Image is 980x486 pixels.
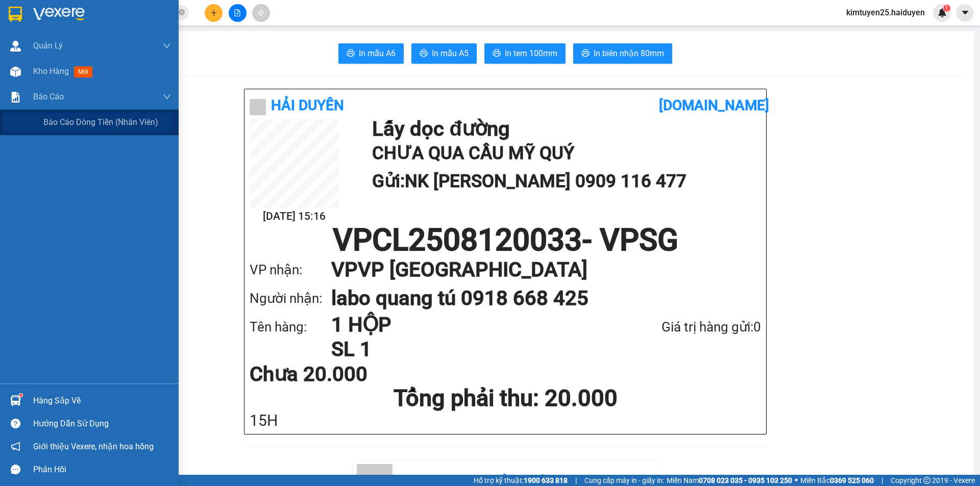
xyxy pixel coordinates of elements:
span: printer [581,49,590,59]
h1: 1 HỘP [331,313,607,337]
span: printer [347,49,355,59]
h1: Gửi: NK [PERSON_NAME] 0909 116 477 [372,167,756,195]
span: down [163,93,171,101]
h1: VP VP [GEOGRAPHIC_DATA] [331,255,741,284]
span: In mẫu A6 [359,47,396,60]
div: VP nhận: [250,260,331,280]
span: file-add [234,9,241,16]
button: aim [252,4,270,22]
h1: VPCL2508120033 - VPSG [250,225,761,255]
span: Miền Nam [667,475,792,486]
sup: 1 [943,5,950,12]
b: Hải Duyên [271,97,344,114]
div: Hướng dẫn sử dụng [33,416,171,431]
span: aim [257,9,264,16]
span: message [11,465,20,474]
div: Hàng sắp về [33,393,171,408]
strong: 1900 633 818 [524,476,568,484]
img: warehouse-icon [10,41,21,52]
span: notification [11,442,20,451]
span: Kho hàng [33,66,69,76]
h2: [DATE] 15:16 [250,208,339,225]
div: Tên hàng: [250,317,331,338]
sup: 1 [19,394,22,397]
span: Báo cáo dòng tiền (nhân viên) [43,116,158,129]
span: 1 [945,5,948,12]
span: Quản Lý [33,39,63,52]
span: Cung cấp máy in - giấy in: [584,475,664,486]
h1: SL 1 [331,337,607,362]
img: solution-icon [10,92,21,103]
h1: Lấy dọc đường [372,119,756,139]
button: printerIn biên nhận 80mm [573,43,672,64]
div: 15H [250,412,761,429]
button: caret-down [956,4,974,22]
button: plus [205,4,223,22]
span: ⚪️ [795,478,798,482]
strong: 0369 525 060 [830,476,874,484]
span: mới [74,66,92,78]
span: | [575,475,577,486]
span: caret-down [961,8,970,17]
button: printerIn tem 100mm [484,43,566,64]
span: plus [210,9,217,16]
span: copyright [923,477,930,484]
button: file-add [229,4,247,22]
span: | [881,475,883,486]
span: Hỗ trợ kỹ thuật: [474,475,568,486]
b: [DOMAIN_NAME] [659,97,769,114]
span: In tem 100mm [505,47,557,60]
span: Giới thiệu Vexere, nhận hoa hồng [33,440,154,453]
span: close-circle [179,9,185,15]
span: printer [420,49,428,59]
span: Báo cáo [33,90,64,103]
img: icon-new-feature [938,8,947,17]
div: Chưa 20.000 [250,364,419,385]
span: down [163,42,171,50]
div: Giá trị hàng gửi: 0 [607,317,761,338]
h2: CHƯA QUA CẦU MỸ QUÝ [372,139,756,167]
span: kimtuyen25.haiduyen [838,6,933,19]
span: In mẫu A5 [432,47,469,60]
div: Người nhận: [250,288,331,309]
span: question-circle [11,419,20,428]
img: logo-vxr [9,7,22,22]
span: Miền Bắc [800,475,874,486]
div: Phản hồi [33,462,171,477]
strong: 0708 023 035 - 0935 103 250 [699,476,792,484]
button: printerIn mẫu A5 [411,43,477,64]
span: close-circle [179,8,185,18]
h1: Tổng phải thu: 20.000 [250,385,761,412]
img: warehouse-icon [10,395,21,406]
button: printerIn mẫu A6 [338,43,404,64]
span: printer [493,49,501,59]
img: warehouse-icon [10,66,21,77]
h1: labo quang tú 0918 668 425 [331,284,741,313]
span: In biên nhận 80mm [594,47,664,60]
